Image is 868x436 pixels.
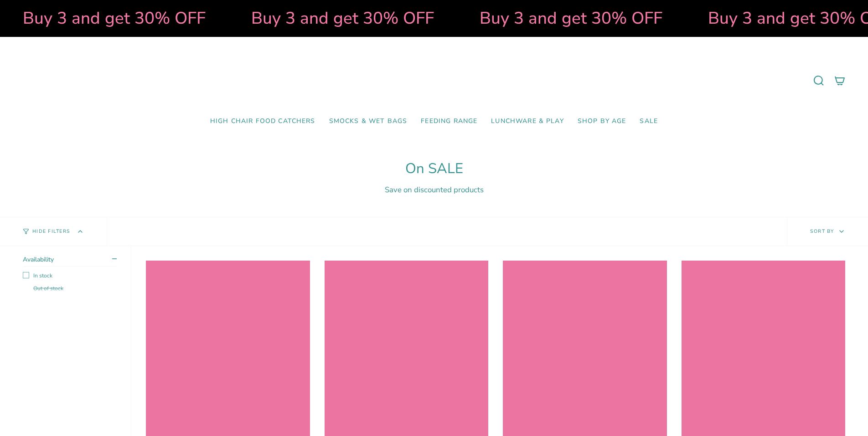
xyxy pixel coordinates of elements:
strong: Buy 3 and get 30% OFF [250,7,433,30]
span: Lunchware & Play [491,118,563,125]
span: Hide Filters [32,229,70,234]
h1: On SALE [23,160,845,177]
span: High Chair Food Catchers [210,118,315,125]
a: Smocks & Wet Bags [322,111,414,132]
span: Sort by [810,228,834,235]
a: SALE [633,111,665,132]
a: High Chair Food Catchers [203,111,322,132]
span: SALE [640,118,658,125]
label: In stock [23,272,117,279]
a: Mumma’s Little Helpers [356,51,513,111]
a: Feeding Range [414,111,484,132]
span: Feeding Range [421,118,477,125]
a: Lunchware & Play [484,111,570,132]
button: Sort by [787,217,868,246]
summary: Availability [23,255,117,267]
span: Availability [23,255,54,264]
strong: Buy 3 and get 30% OFF [22,7,205,30]
div: Save on discounted products [23,185,845,195]
span: Smocks & Wet Bags [329,118,408,125]
a: Shop by Age [571,111,633,132]
strong: Buy 3 and get 30% OFF [479,7,661,30]
span: Shop by Age [578,118,626,125]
